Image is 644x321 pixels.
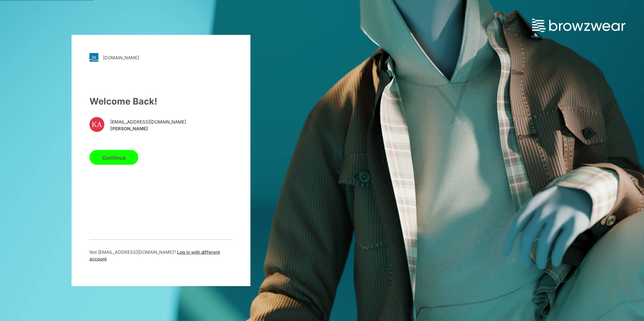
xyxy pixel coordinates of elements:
div: Welcome Back! [89,95,233,108]
div: [DOMAIN_NAME] [103,54,139,60]
span: [EMAIL_ADDRESS][DOMAIN_NAME] [110,118,186,125]
p: Not [EMAIL_ADDRESS][DOMAIN_NAME] ? [89,249,233,262]
img: svg+xml;base64,PHN2ZyB3aWR0aD0iMjgiIGhlaWdodD0iMjgiIHZpZXdCb3g9IjAgMCAyOCAyOCIgZmlsbD0ibm9uZSIgeG... [89,53,98,62]
div: KA [89,117,104,132]
img: browzwear-logo.73288ffb.svg [532,19,625,32]
span: [PERSON_NAME] [110,125,186,132]
a: [DOMAIN_NAME] [89,53,233,62]
button: Continue [89,150,138,165]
